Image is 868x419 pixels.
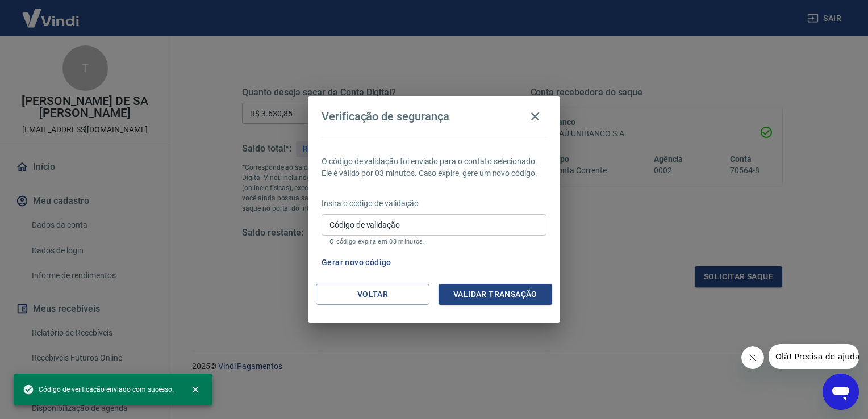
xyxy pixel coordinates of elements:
span: Olá! Precisa de ajuda? [7,8,95,17]
p: O código expira em 03 minutos. [329,238,539,245]
button: close [183,377,208,402]
button: Voltar [316,284,429,305]
span: Código de verificação enviado com sucesso. [23,384,174,395]
button: Gerar novo código [317,252,396,273]
h4: Verificação de segurança [322,110,449,123]
p: O código de validação foi enviado para o contato selecionado. Ele é válido por 03 minutos. Caso e... [322,156,546,179]
iframe: Fechar mensagem [741,346,764,369]
iframe: Mensagem da empresa [769,344,859,369]
button: Validar transação [439,284,552,305]
iframe: Botão para abrir a janela de mensagens [823,374,859,410]
p: Insira o código de validação [322,198,546,209]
